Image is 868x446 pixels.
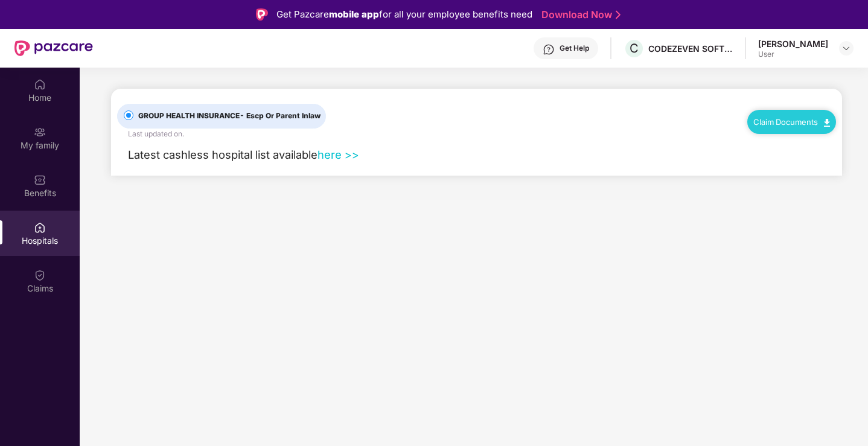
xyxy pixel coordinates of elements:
span: GROUP HEALTH INSURANCE [133,110,325,122]
strong: mobile app [329,8,379,20]
img: svg+xml;base64,PHN2ZyBpZD0iSG9zcGl0YWxzIiB4bWxucz0iaHR0cDovL3d3dy53My5vcmcvMjAwMC9zdmciIHdpZHRoPS... [34,221,46,234]
img: svg+xml;base64,PHN2ZyBpZD0iSG9tZSIgeG1sbnM9Imh0dHA6Ly93d3cudzMub3JnLzIwMDAvc3ZnIiB3aWR0aD0iMjAiIG... [34,78,46,91]
a: Claim Documents [753,117,830,127]
div: Get Pazcare for all your employee benefits need [276,7,532,22]
span: C [630,41,639,56]
img: svg+xml;base64,PHN2ZyBpZD0iQ2xhaW0iIHhtbG5zPSJodHRwOi8vd3d3LnczLm9yZy8yMDAwL3N2ZyIgd2lkdGg9IjIwIi... [34,269,46,281]
div: Last updated on . [128,129,184,140]
img: svg+xml;base64,PHN2ZyB3aWR0aD0iMjAiIGhlaWdodD0iMjAiIHZpZXdCb3g9IjAgMCAyMCAyMCIgZmlsbD0ibm9uZSIgeG... [34,126,46,138]
img: svg+xml;base64,PHN2ZyBpZD0iRHJvcGRvd24tMzJ4MzIiIHhtbG5zPSJodHRwOi8vd3d3LnczLm9yZy8yMDAwL3N2ZyIgd2... [841,43,851,53]
span: - Escp Or Parent Inlaw [240,111,321,120]
img: svg+xml;base64,PHN2ZyBpZD0iSGVscC0zMngzMiIgeG1sbnM9Imh0dHA6Ly93d3cudzMub3JnLzIwMDAvc3ZnIiB3aWR0aD... [543,43,555,56]
img: New Pazcare Logo [14,40,93,56]
img: Stroke [616,8,621,21]
a: Download Now [541,8,617,21]
div: [PERSON_NAME] [758,38,828,49]
img: svg+xml;base64,PHN2ZyB4bWxucz0iaHR0cDovL3d3dy53My5vcmcvMjAwMC9zdmciIHdpZHRoPSIxMC40IiBoZWlnaHQ9Ij... [824,119,830,127]
img: Logo [256,8,268,21]
div: Get Help [560,43,589,53]
span: Latest cashless hospital list available [128,148,318,161]
div: User [758,49,828,59]
a: here >> [318,148,359,161]
img: svg+xml;base64,PHN2ZyBpZD0iQmVuZWZpdHMiIHhtbG5zPSJodHRwOi8vd3d3LnczLm9yZy8yMDAwL3N2ZyIgd2lkdGg9Ij... [34,174,46,186]
div: CODEZEVEN SOFTWARE PRIVATE LIMITED [648,43,733,54]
